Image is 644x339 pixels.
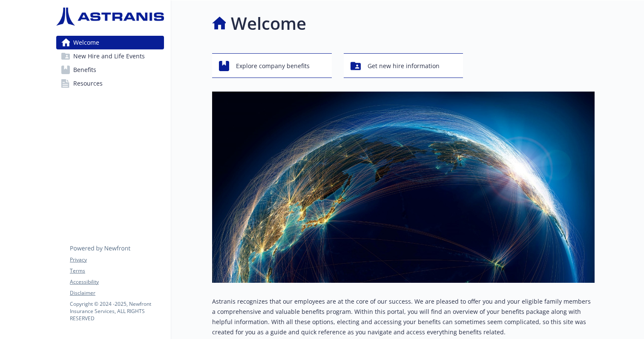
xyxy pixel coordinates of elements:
h1: Welcome [231,11,306,36]
a: Welcome [56,36,164,49]
a: Terms [70,267,164,275]
a: New Hire and Life Events [56,49,164,63]
a: Privacy [70,256,164,264]
p: Copyright © 2024 - 2025 , Newfront Insurance Services, ALL RIGHTS RESERVED [70,300,164,322]
span: Get new hire information [368,58,440,74]
span: New Hire and Life Events [73,49,145,63]
a: Disclaimer [70,289,164,297]
p: Astranis recognizes that our employees are at the core of our success. We are pleased to offer yo... [212,296,595,337]
button: Explore company benefits [212,53,332,78]
span: Explore company benefits [236,58,310,74]
a: Resources [56,77,164,90]
span: Benefits [73,63,96,77]
img: overview page banner [212,92,595,283]
a: Accessibility [70,278,164,286]
span: Resources [73,77,103,90]
span: Welcome [73,36,99,49]
button: Get new hire information [344,53,463,78]
a: Benefits [56,63,164,77]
